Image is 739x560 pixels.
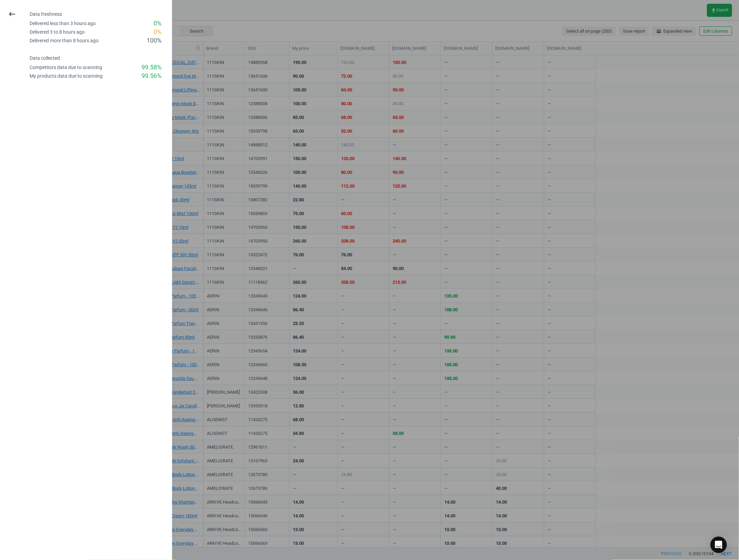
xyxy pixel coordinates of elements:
div: Competitors data due to scanning [30,64,102,71]
div: 99.58 % [141,63,161,72]
div: Open Intercom Messenger [710,537,727,553]
div: Delivered less than 3 hours ago [30,20,96,27]
div: 100 % [147,36,161,45]
button: keyboard_backspace [4,6,20,22]
div: Delivered more than 8 hours ago [30,37,98,44]
h4: Data collected [30,55,172,61]
div: Delivered 3 to 8 hours ago [30,29,85,35]
div: 99.56 % [141,72,161,80]
h4: Data freshness [30,11,172,17]
i: keyboard_backspace [8,10,16,18]
div: My products data due to scanning [30,73,103,79]
div: 0 % [154,19,161,28]
div: 0 % [154,28,161,36]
